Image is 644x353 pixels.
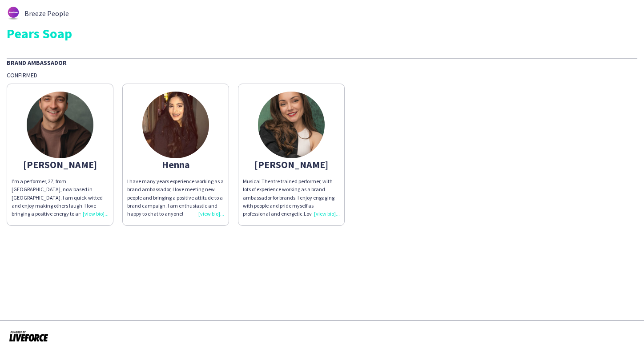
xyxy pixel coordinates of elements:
[7,7,20,20] img: thumb-62876bd588459.png
[243,177,340,218] div: Musical Theatre trained performer, with lots of experience working as a brand ambassador for bran...
[243,160,340,168] div: [PERSON_NAME]
[127,160,224,168] div: Henna
[7,71,637,79] div: Confirmed
[7,27,637,40] div: Pears Soap
[27,92,93,158] img: thumb-680911477c548.jpeg
[258,92,325,158] img: thumb-65ca80826ebbb.jpg
[7,58,637,67] div: Brand Ambassador
[142,92,209,158] img: thumb-63a1e465030d5.jpeg
[12,178,107,241] span: I’m a performer, 27, from [GEOGRAPHIC_DATA], now based in [GEOGRAPHIC_DATA]. I am quick-witted an...
[9,330,48,342] img: Powered by Liveforce
[24,9,69,17] span: Breeze People
[12,160,109,168] div: [PERSON_NAME]
[127,177,224,218] p: I have many years experience working as a brand ambassador, I love meeting new people and bringin...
